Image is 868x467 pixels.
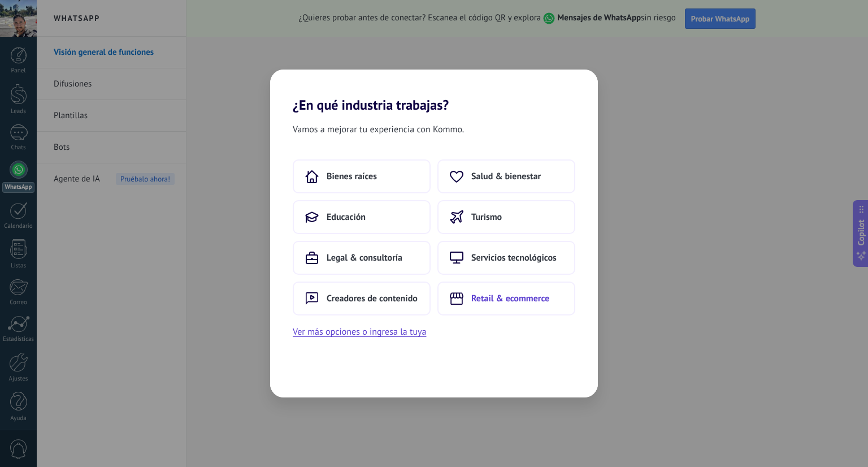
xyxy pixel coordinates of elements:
button: Legal & consultoría [293,241,431,275]
span: Bienes raíces [327,171,377,182]
span: Turismo [471,211,502,223]
button: Educación [293,200,431,234]
button: Turismo [437,200,575,234]
span: Creadores de contenido [327,293,418,304]
button: Creadores de contenido [293,282,431,315]
span: Servicios tecnológicos [471,252,557,263]
span: Educación [327,211,366,223]
button: Salud & bienestar [437,159,575,193]
h2: ¿En qué industria trabajas? [270,70,598,113]
button: Retail & ecommerce [437,282,575,315]
button: Ver más opciones o ingresa la tuya [293,325,426,339]
span: Legal & consultoría [327,252,402,263]
button: Bienes raíces [293,159,431,193]
button: Servicios tecnológicos [437,241,575,275]
span: Vamos a mejorar tu experiencia con Kommo. [293,122,464,137]
span: Salud & bienestar [471,171,541,182]
span: Retail & ecommerce [471,293,549,304]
